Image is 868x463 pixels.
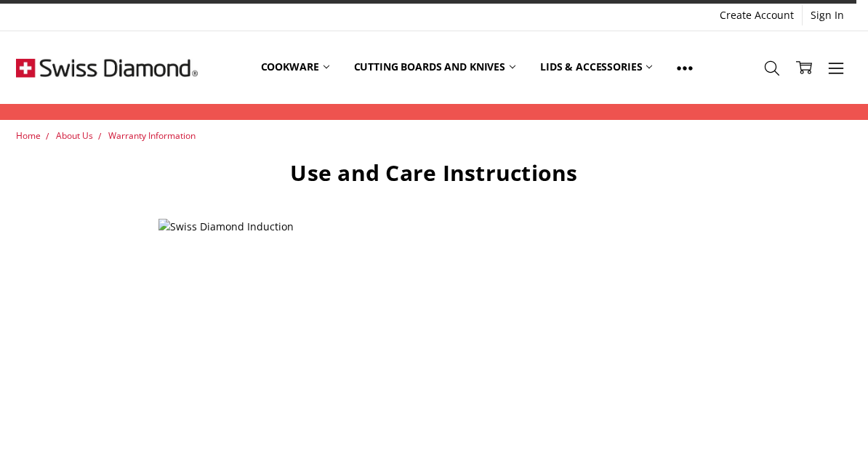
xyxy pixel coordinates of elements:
[16,129,41,142] a: Home
[16,31,198,104] img: Free Shipping On Every Order
[664,35,705,100] a: Show All
[528,35,664,100] a: Lids & Accessories
[803,5,852,25] a: Sign In
[249,35,342,100] a: Cookware
[712,5,802,25] a: Create Account
[56,129,93,142] a: About Us
[158,159,710,187] h1: Use and Care Instructions
[342,35,529,100] a: Cutting boards and knives
[108,129,196,142] a: Warranty Information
